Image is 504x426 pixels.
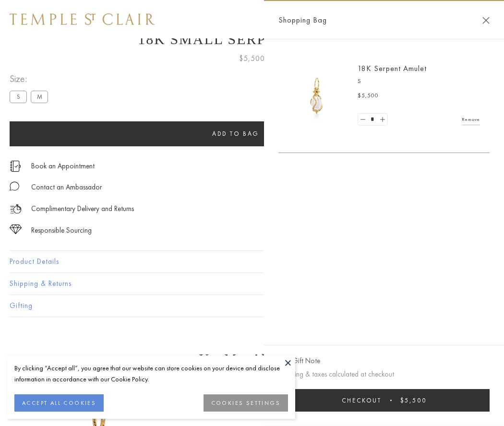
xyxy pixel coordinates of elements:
button: Product Details [10,251,494,272]
a: Set quantity to 0 [358,114,368,126]
a: 18K Serpent Amulet [358,63,427,73]
span: Shopping Bag [278,14,327,26]
button: Close Shopping Bag [482,17,490,24]
button: Add to bag [10,121,462,146]
span: $5,500 [400,396,427,404]
span: $5,500 [358,91,379,101]
img: P51836-E11SERPPV [288,67,346,125]
button: Checkout $5,500 [278,389,490,412]
label: S [10,91,27,103]
p: Complimentary Delivery and Returns [31,203,134,215]
span: Checkout [342,396,382,404]
h1: 18K Small Serpent Amulet [10,31,494,47]
img: icon_delivery.svg [10,203,22,215]
button: Gifting [10,295,494,317]
button: ACCEPT ALL COOKIES [14,394,104,412]
span: Add to bag [212,130,259,138]
div: Responsible Sourcing [31,225,92,237]
h3: You May Also Like [24,351,480,367]
img: MessageIcon-01_2.svg [10,181,19,191]
a: Book an Appointment [31,161,95,171]
p: S [358,77,480,86]
div: Contact an Ambassador [31,181,102,193]
span: Size: [10,71,52,87]
p: Shipping & taxes calculated at checkout [278,368,490,380]
button: COOKIES SETTINGS [204,394,288,412]
img: icon_appointment.svg [10,161,21,172]
button: Shipping & Returns [10,273,494,295]
a: Remove [462,114,480,125]
div: By clicking “Accept all”, you agree that our website can store cookies on your device and disclos... [14,363,288,385]
a: Set quantity to 2 [377,114,387,126]
img: icon_sourcing.svg [10,225,22,234]
label: M [31,91,48,103]
span: $5,500 [239,52,265,65]
img: Temple St. Clair [10,13,155,25]
button: Add Gift Note [278,355,320,367]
